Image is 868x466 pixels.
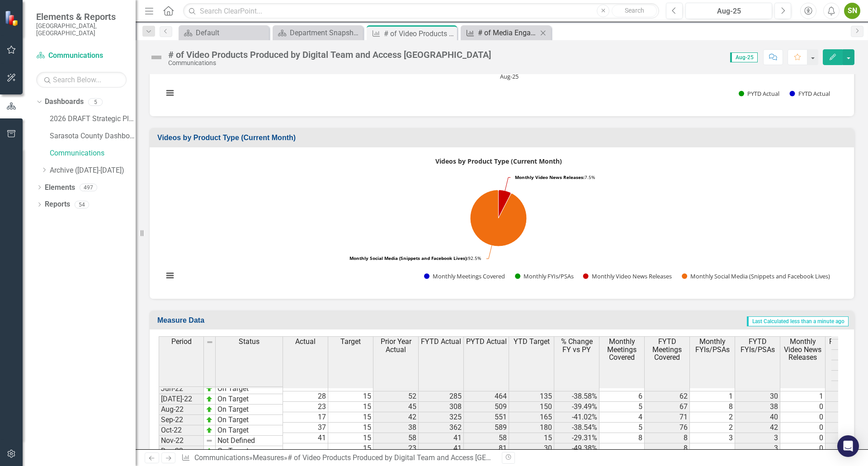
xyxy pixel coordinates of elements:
[253,453,284,462] a: Measures
[373,402,419,412] td: 45
[159,384,204,394] td: Jun-22
[159,446,204,457] td: Dec-22
[349,255,468,261] tspan: Monthly Social Media (Snippets and Facebook Lives):
[36,22,127,37] small: [GEOGRAPHIC_DATA], [GEOGRAPHIC_DATA]
[216,415,283,425] td: On Target
[645,423,690,433] td: 76
[36,51,127,61] a: Communications
[328,433,373,443] td: 15
[780,391,826,402] td: 1
[216,425,283,436] td: On Target
[36,72,127,88] input: Search Below...
[206,437,213,444] img: 8DAGhfEEPCf229AAAAAElFTkSuQmCC
[50,165,136,176] a: Archive ([DATE]-[DATE])
[464,391,509,402] td: 464
[599,423,645,433] td: 5
[515,272,573,280] button: Show Monthly FYIs/PSAs
[515,174,585,180] tspan: Monthly Video News Releases:
[599,433,645,443] td: 8
[498,190,510,218] path: Monthly Video News Releases, 4.
[159,415,204,425] td: Sep-22
[419,391,464,402] td: 285
[157,316,375,325] h3: Measure Data
[500,72,519,80] text: Aug-25
[844,3,860,19] div: SN
[739,89,780,98] button: Show PYTD Actual
[780,443,826,454] td: 0
[275,27,361,38] a: Department Snapshot
[419,412,464,423] td: 325
[328,443,373,454] td: 15
[645,433,690,443] td: 8
[601,338,642,362] span: Monthly Meetings Covered
[514,338,550,346] span: YTD Target
[464,443,509,454] td: 81
[373,433,419,443] td: 58
[328,423,373,433] td: 15
[421,338,461,346] span: FYTD Actual
[206,385,213,392] img: zOikAAAAAElFTkSuQmCC
[419,402,464,412] td: 308
[50,148,136,159] a: Communications
[181,27,267,38] a: Default
[735,412,780,423] td: 40
[283,412,328,423] td: 17
[373,443,419,454] td: 23
[206,395,213,403] img: zOikAAAAAElFTkSuQmCC
[50,114,136,124] a: 2026 DRAFT Strategic Plan
[509,391,554,402] td: 135
[464,402,509,412] td: 509
[164,87,176,99] button: View chart menu, Chart
[478,27,538,38] div: # of Media Engagements (RTQs, Pitches, Corrections)
[645,391,690,402] td: 62
[45,199,70,210] a: Reports
[625,7,644,14] span: Search
[75,201,89,208] div: 54
[283,423,328,433] td: 37
[463,27,538,38] a: # of Media Engagements (RTQs, Pitches, Corrections)
[554,433,599,443] td: -29.31%
[554,412,599,423] td: -41.02%
[735,391,780,402] td: 30
[159,405,204,415] td: Aug-22
[466,338,507,346] span: PYTD Actual
[735,433,780,443] td: 3
[780,423,826,433] td: 0
[164,269,176,282] button: View chart menu, Videos by Product Type (Current Month)
[373,423,419,433] td: 38
[216,446,283,457] td: On Target
[181,453,495,463] div: » »
[599,412,645,423] td: 4
[599,391,645,402] td: 6
[464,412,509,423] td: 551
[45,183,75,193] a: Elements
[216,384,283,394] td: On Target
[682,272,830,280] button: Show Monthly Social Media (Snippets and Facebook Lives)
[554,402,599,412] td: -39.49%
[288,453,543,462] div: # of Video Products Produced by Digital Team and Access [GEOGRAPHIC_DATA]
[340,338,361,346] span: Target
[780,402,826,412] td: 0
[735,423,780,433] td: 42
[554,423,599,433] td: -38.54%
[554,391,599,402] td: -38.58%
[747,316,849,326] span: Last Calculated less than a minute ago
[509,402,554,412] td: 150
[373,412,419,423] td: 42
[239,338,259,346] span: Status
[780,433,826,443] td: 0
[782,338,823,362] span: Monthly Video News Releases
[424,272,505,280] button: Show Monthly Meetings Covered
[157,134,849,142] h3: Videos by Product Type (Current Month)
[515,174,595,180] text: 7.5%
[554,443,599,454] td: -49.38%
[283,433,328,443] td: 41
[159,154,845,290] div: Videos by Product Type (Current Month). Highcharts interactive chart.
[612,5,657,17] button: Search
[730,52,758,62] span: Aug-25
[328,412,373,423] td: 15
[50,131,136,141] a: Sarasota County Dashboard
[171,338,192,346] span: Period
[645,402,690,412] td: 67
[419,433,464,443] td: 41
